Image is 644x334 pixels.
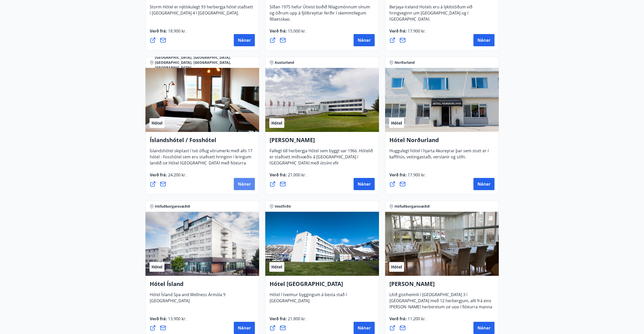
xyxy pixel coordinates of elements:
span: 21.800 kr. [287,316,306,322]
span: Hótel [152,264,162,270]
button: Nánar [473,178,494,190]
span: Lítið gistiheimili í [GEOGRAPHIC_DATA] 3 í [GEOGRAPHIC_DATA] með 12 herbergjum, allt frá eins [PE... [389,292,492,320]
span: Berjaya Iceland Hotels eru á lykilstöðum við hringveginn um [GEOGRAPHIC_DATA] og í [GEOGRAPHIC_DA... [389,4,472,26]
h4: Íslandshótel / Fosshótel [150,136,255,148]
span: Verð frá : [150,172,186,182]
span: Nánar [477,37,490,43]
span: Hótel [391,264,402,270]
h4: Hótel Norðurland [389,136,494,148]
span: Verð frá : [270,172,306,182]
h4: [PERSON_NAME] [270,136,375,148]
span: Nánar [358,181,371,187]
span: 24.200 kr. [167,172,186,178]
span: Verð frá : [150,28,186,38]
span: Höfuðborgarsvæðið [155,204,190,209]
span: Íslandshótel skiptast í tvö öflug vörumerki með alls 17 hótel - Fosshótel sem eru staðsett hringi... [150,148,252,176]
span: [GEOGRAPHIC_DATA], [GEOGRAPHIC_DATA], [GEOGRAPHIC_DATA], [GEOGRAPHIC_DATA], [GEOGRAPHIC_DATA] [155,55,255,70]
span: Nánar [238,181,251,187]
h4: Hótel [GEOGRAPHIC_DATA] [270,280,375,292]
span: 17.900 kr. [407,28,426,34]
button: Nánar [234,322,255,334]
button: Nánar [234,34,255,46]
span: Hótel [271,264,282,270]
span: Höfuðborgarsvæðið [394,204,430,209]
span: Nánar [238,325,251,331]
span: Verð frá : [389,316,426,326]
span: Storm Hótel er nýtískulegt 93 herbergja hótel staðsett í [GEOGRAPHIC_DATA] 4 í [GEOGRAPHIC_DATA]. [150,4,253,20]
span: Verð frá : [270,316,306,326]
button: Nánar [473,322,494,334]
button: Nánar [473,34,494,46]
span: Austurland [275,60,294,65]
span: Hótel [271,120,282,126]
span: Nánar [477,325,490,331]
span: Huggulegt hótel í hjarta Akureyrar þar sem stutt er í kaffihús, veitingastaði, verslanir og söfn. [389,148,489,164]
span: Nánar [358,37,371,43]
span: 17.900 kr. [407,172,426,178]
span: Verð frá : [389,28,426,38]
span: Fallegt 68 herbergja Hótel sem byggt var 1966. Hótelið er staðsett miðsvæðis á [GEOGRAPHIC_DATA] ... [270,148,373,176]
span: 21.000 kr. [287,172,306,178]
span: 18.900 kr. [167,28,186,34]
span: Verð frá : [270,28,306,38]
span: Nánar [238,37,251,43]
button: Nánar [354,322,375,334]
span: Hótel [391,120,402,126]
span: Norðurland [394,60,415,65]
span: Vestfirðir [275,204,291,209]
span: Hótel [152,120,162,126]
button: Nánar [354,178,375,190]
span: 15.000 kr. [287,28,306,34]
span: 13.900 kr. [167,316,186,322]
span: Hótel Ísland Spa and Wellness Ármúla 9 [GEOGRAPHIC_DATA] [150,292,225,308]
h4: [PERSON_NAME] [389,280,494,292]
span: Hótel í tveimur byggingum á besta stað í [GEOGRAPHIC_DATA]. [270,292,347,308]
span: Verð frá : [150,316,186,326]
span: Nánar [477,181,490,187]
span: 11.200 kr. [407,316,426,322]
span: Síðan 1975 hefur Útivist boðið félagsmönnum sínum og öðrum upp á fjölbreyttar ferðir í skemmtileg... [270,4,370,26]
span: Verð frá : [389,172,426,182]
h4: Hótel Ísland [150,280,255,292]
button: Nánar [234,178,255,190]
button: Nánar [354,34,375,46]
span: Nánar [358,325,371,331]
